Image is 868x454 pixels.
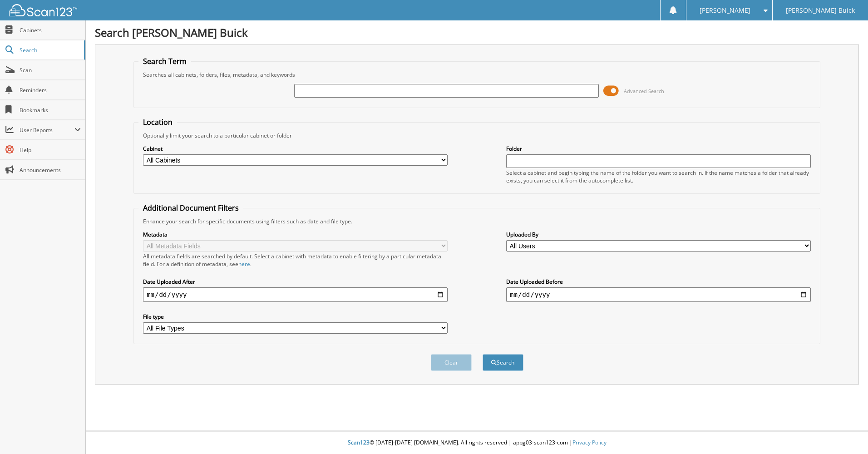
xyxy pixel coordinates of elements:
[700,8,750,13] span: [PERSON_NAME]
[506,278,811,286] label: Date Uploaded Before
[138,71,815,79] div: Searches all cabinets, folders, files, metadata, and keywords
[9,4,77,16] img: scan123-logo-white.svg
[138,132,815,139] div: Optionally limit your search to a particular cabinet or folder
[431,354,472,371] button: Clear
[20,166,81,174] span: Announcements
[348,439,370,446] span: Scan123
[20,106,81,114] span: Bookmarks
[143,252,448,268] div: All metadata fields are searched by default. Select a cabinet with metadata to enable filtering b...
[95,25,859,40] h1: Search [PERSON_NAME] Buick
[506,145,811,153] label: Folder
[143,278,448,286] label: Date Uploaded After
[138,56,191,66] legend: Search Term
[786,8,855,13] span: [PERSON_NAME] Buick
[823,410,868,454] iframe: Chat Widget
[20,86,81,94] span: Reminders
[86,432,868,454] div: © [DATE]-[DATE] [DOMAIN_NAME]. All rights reserved | appg03-scan123-com |
[20,146,81,154] span: Help
[506,169,811,184] div: Select a cabinet and begin typing the name of the folder you want to search in. If the name match...
[572,439,607,446] a: Privacy Policy
[143,287,448,302] input: start
[20,46,79,54] span: Search
[624,88,664,94] span: Advanced Search
[238,260,250,268] a: here
[143,231,448,238] label: Metadata
[20,26,81,34] span: Cabinets
[506,287,811,302] input: end
[143,145,448,153] label: Cabinet
[143,313,448,321] label: File type
[20,66,81,74] span: Scan
[506,231,811,238] label: Uploaded By
[483,354,523,371] button: Search
[138,203,243,213] legend: Additional Document Filters
[20,126,74,134] span: User Reports
[138,117,177,127] legend: Location
[138,217,815,225] div: Enhance your search for specific documents using filters such as date and file type.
